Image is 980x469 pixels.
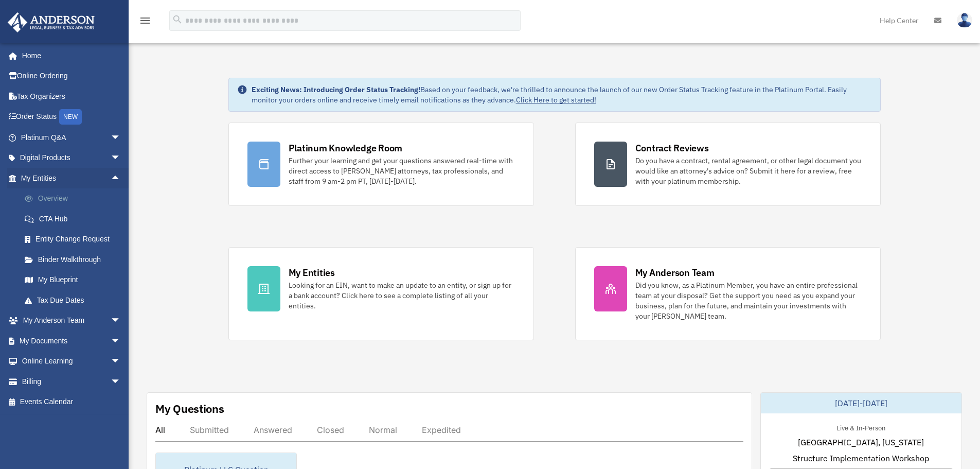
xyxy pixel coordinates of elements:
div: Expedited [422,425,461,435]
div: Looking for an EIN, want to make an update to an entity, or sign up for a bank account? Click her... [289,280,515,311]
div: Further your learning and get your questions answered real-time with direct access to [PERSON_NAM... [289,155,515,186]
a: menu [139,18,151,27]
div: [DATE]-[DATE] [761,393,961,413]
div: My Questions [155,401,224,416]
div: NEW [59,109,82,125]
div: Based on your feedback, we're thrilled to announce the launch of our new Order Status Tracking fe... [252,84,872,105]
a: My Anderson Teamarrow_drop_down [7,310,136,331]
span: arrow_drop_down [111,371,131,392]
a: Online Ordering [7,66,136,86]
a: My Anderson Team Did you know, as a Platinum Member, you have an entire professional team at your... [575,247,881,340]
a: Overview [14,188,136,209]
span: arrow_drop_up [111,168,131,189]
a: My Entities Looking for an EIN, want to make an update to an entity, or sign up for a bank accoun... [228,247,534,340]
div: My Entities [289,266,335,279]
div: Do you have a contract, rental agreement, or other legal document you would like an attorney's ad... [635,155,862,186]
div: My Anderson Team [635,266,715,279]
span: arrow_drop_down [111,148,131,169]
div: Contract Reviews [635,142,709,154]
a: Digital Productsarrow_drop_down [7,148,136,168]
a: Entity Change Request [14,229,136,250]
a: Binder Walkthrough [14,249,136,270]
a: Billingarrow_drop_down [7,371,136,392]
a: Events Calendar [7,392,136,412]
a: Platinum Q&Aarrow_drop_down [7,127,136,148]
a: Home [7,45,131,66]
div: Answered [254,425,292,435]
span: arrow_drop_down [111,331,131,352]
a: My Entitiesarrow_drop_up [7,168,136,188]
div: Did you know, as a Platinum Member, you have an entire professional team at your disposal? Get th... [635,280,862,321]
a: Click Here to get started! [516,95,596,105]
a: Platinum Knowledge Room Further your learning and get your questions answered real-time with dire... [228,123,534,206]
a: Contract Reviews Do you have a contract, rental agreement, or other legal document you would like... [575,123,881,206]
span: arrow_drop_down [111,127,131,148]
i: menu [139,14,151,27]
a: My Documentsarrow_drop_down [7,331,136,351]
span: [GEOGRAPHIC_DATA], [US_STATE] [798,436,924,448]
i: search [172,14,183,25]
span: arrow_drop_down [111,310,131,332]
a: CTA Hub [14,209,136,229]
strong: Exciting News: Introducing Order Status Tracking! [252,85,420,94]
a: Order StatusNEW [7,107,136,128]
img: Anderson Advisors Platinum Portal [5,12,98,32]
div: Closed [317,425,344,435]
div: Live & In-Person [828,422,894,432]
div: Normal [369,425,397,435]
a: Online Learningarrow_drop_down [7,351,136,372]
span: arrow_drop_down [111,351,131,372]
span: Structure Implementation Workshop [793,452,929,464]
img: User Pic [957,13,972,28]
a: Tax Organizers [7,86,136,107]
a: My Blueprint [14,270,136,290]
a: Tax Due Dates [14,290,136,310]
div: All [155,425,165,435]
div: Platinum Knowledge Room [289,142,403,154]
div: Submitted [190,425,229,435]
